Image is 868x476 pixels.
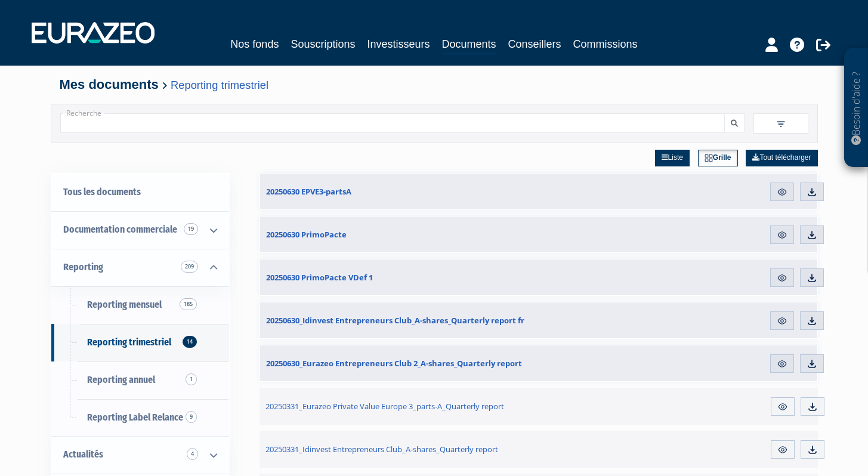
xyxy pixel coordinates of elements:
[87,336,171,348] span: Reporting trimestriel
[260,431,611,468] a: 20250331_Idinvest Entrepreneurs Club_A-shares_Quarterly report
[265,401,504,412] span: 20250331_Eurazeo Private Value Europe 3_parts-A_Quarterly report
[807,316,817,326] img: download.svg
[807,187,817,197] img: download.svg
[60,113,725,133] input: Recherche
[63,224,177,235] span: Documentation commerciale
[705,154,713,162] img: grid.svg
[260,174,611,209] a: 20250630 EPVE3-partsA
[777,273,787,283] img: eye.svg
[850,54,863,162] p: Besoin d'aide ?
[183,336,197,348] span: 14
[186,373,197,385] span: 1
[807,444,818,455] img: download.svg
[655,150,690,166] a: Liste
[266,272,373,283] span: 20250630 PrimoPacte VDef 1
[187,448,198,460] span: 4
[186,411,197,423] span: 9
[746,150,817,166] a: Tout télécharger
[63,261,103,273] span: Reporting
[230,36,279,52] a: Nos fonds
[180,298,197,310] span: 185
[51,361,229,399] a: Reporting annuel1
[51,399,229,437] a: Reporting Label Relance9
[807,273,817,283] img: download.svg
[51,436,229,474] a: Actualités 4
[51,211,229,249] a: Documentation commerciale 19
[777,230,787,240] img: eye.svg
[87,374,155,385] span: Reporting annuel
[777,358,787,369] img: eye.svg
[260,259,611,295] a: 20250630 PrimoPacte VDef 1
[87,299,162,310] span: Reporting mensuel
[807,401,818,412] img: download.svg
[63,449,103,460] span: Actualités
[776,119,786,129] img: filter.svg
[184,223,198,235] span: 19
[51,249,229,286] a: Reporting 209
[266,186,351,197] span: 20250630 EPVE3-partsA
[777,401,788,412] img: eye.svg
[807,358,817,369] img: download.svg
[573,36,638,52] a: Commissions
[698,150,738,166] a: Grille
[181,261,198,273] span: 209
[265,444,498,455] span: 20250331_Idinvest Entrepreneurs Club_A-shares_Quarterly report
[32,22,155,44] img: 1732889491-logotype_eurazeo_blanc_rvb.png
[442,36,496,54] a: Documents
[508,36,561,52] a: Conseillers
[260,302,611,338] a: 20250630_Idinvest Entrepreneurs Club_A-shares_Quarterly report fr
[777,187,787,197] img: eye.svg
[171,79,268,91] a: Reporting trimestriel
[266,229,347,240] span: 20250630 PrimoPacte
[807,230,817,240] img: download.svg
[51,286,229,324] a: Reporting mensuel185
[260,217,611,252] a: 20250630 PrimoPacte
[260,388,611,425] a: 20250331_Eurazeo Private Value Europe 3_parts-A_Quarterly report
[367,36,430,52] a: Investisseurs
[87,412,183,423] span: Reporting Label Relance
[266,358,522,369] span: 20250630_Eurazeo Entrepreneurs Club 2_A-shares_Quarterly report
[60,78,809,92] h4: Mes documents
[51,174,229,211] a: Tous les documents
[777,444,788,455] img: eye.svg
[51,324,229,361] a: Reporting trimestriel14
[777,316,787,326] img: eye.svg
[266,315,524,326] span: 20250630_Idinvest Entrepreneurs Club_A-shares_Quarterly report fr
[291,36,355,52] a: Souscriptions
[260,345,611,381] a: 20250630_Eurazeo Entrepreneurs Club 2_A-shares_Quarterly report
